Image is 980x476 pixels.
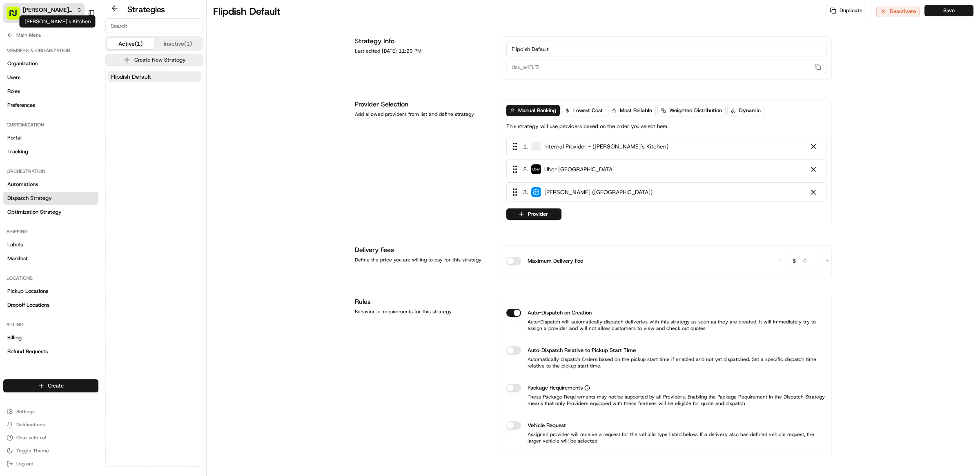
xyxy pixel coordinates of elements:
[506,159,826,179] div: 2. Uber [GEOGRAPHIC_DATA]
[669,107,722,114] span: Weighted Distribution
[3,178,98,191] a: Automations
[16,461,33,467] span: Log out
[3,57,98,70] a: Organization
[355,48,491,54] div: Last edited [DATE] 11:29 PM
[23,14,82,20] button: [PERSON_NAME][EMAIL_ADDRESS][DOMAIN_NAME]
[506,394,826,407] p: These Package Requirements may not be supported by all Providers. Enabling the Package Requiremen...
[28,86,103,93] div: We're available if you need us!
[544,188,653,196] span: [PERSON_NAME] ([GEOGRAPHIC_DATA])
[7,134,22,142] span: Portal
[506,208,561,220] button: Provider
[8,119,15,126] div: 📗
[8,78,23,93] img: 1736555255976-a54dd68f-1ca7-489b-9aae-adbdc363a1c4
[355,36,491,46] h1: Strategy Info
[20,15,96,28] div: [PERSON_NAME]'s Kitchen
[355,257,491,263] div: Define the price you are willing to pay for this strategy
[3,285,98,298] a: Pickup Locations
[16,421,45,428] span: Notifications
[7,88,20,95] span: Roles
[727,105,764,116] button: Dynamic
[620,107,652,114] span: Most Reliable
[7,148,28,155] span: Tracking
[3,206,98,219] a: Optimization Strategy
[127,4,165,15] h2: Strategies
[23,6,73,14] button: [PERSON_NAME]'s Kitchen
[107,38,154,49] button: Active (1)
[3,44,98,57] div: Members & Organization
[3,99,98,112] a: Preferences
[111,73,151,81] span: Flipdish Default
[528,421,566,430] label: Vehicle Request
[3,299,98,312] a: Dropoff Locations
[16,118,62,126] span: Knowledge Base
[16,408,35,415] span: Settings
[3,406,98,417] button: Settings
[531,187,541,197] img: stuart_logo.png
[3,458,98,469] button: Log out
[789,254,799,270] span: $
[7,102,35,109] span: Preferences
[355,297,491,307] h1: Rules
[544,165,615,173] span: Uber [GEOGRAPHIC_DATA]
[3,192,98,205] a: Dispatch Strategy
[3,318,98,331] div: Billing
[518,107,556,114] span: Manual Ranking
[528,309,592,317] label: Auto-Dispatch on Creation
[506,431,826,444] p: Assigned provider will receive a request for the vehicle type listed below. If a delivery also ha...
[3,145,98,158] a: Tracking
[3,445,98,456] button: Toggle Theme
[355,111,491,117] div: Add allowed providers from list and define strategy
[7,208,62,216] span: Optimization Strategy
[5,115,66,130] a: 📗Knowledge Base
[7,334,22,341] span: Billing
[739,107,761,114] span: Dynamic
[506,123,668,130] p: This strategy will use providers based on the order you select here.
[7,241,23,248] span: Labels
[28,78,134,86] div: Start new chat
[573,107,603,114] span: Lowest Cost
[3,71,98,84] a: Users
[657,105,726,116] button: Weighted Distribution
[506,182,826,202] div: 3. [PERSON_NAME] ([GEOGRAPHIC_DATA])
[608,105,656,116] button: Most Reliable
[7,74,20,81] span: Users
[7,195,52,202] span: Dispatch Strategy
[139,80,149,90] button: Start new chat
[107,71,201,82] button: Flipdish Default
[826,5,866,16] button: Duplicate
[544,142,668,151] span: Internal Provider - ([PERSON_NAME]'s Kitchen)
[924,5,973,16] button: Save
[510,165,615,174] div: 2 .
[3,118,98,131] div: Customization
[506,356,826,369] p: Automatically dispatch Orders based on the pickup start time if enabled and not yet dispatched. S...
[7,288,48,295] span: Pickup Locations
[77,118,131,126] span: API Documentation
[3,131,98,144] a: Portal
[528,257,583,265] label: Maximum Delivery Fee
[81,138,99,144] span: Pylon
[510,142,668,151] div: 1 .
[528,384,583,392] span: Package Requirements
[105,18,203,33] input: Search
[3,379,98,392] button: Create
[3,3,85,23] button: [PERSON_NAME]'s Kitchen[PERSON_NAME][EMAIL_ADDRESS][DOMAIN_NAME]
[3,419,98,430] button: Notifications
[3,165,98,178] div: Orchestration
[48,382,64,390] span: Create
[3,345,98,358] a: Refund Requests
[7,301,49,309] span: Dropoff Locations
[510,188,653,197] div: 3 .
[3,331,98,344] a: Billing
[3,238,98,251] a: Labels
[8,8,24,24] img: Nash
[16,447,49,454] span: Toggle Theme
[7,255,28,262] span: Manifest
[7,60,38,67] span: Organization
[105,54,203,66] button: Create New Strategy
[7,348,48,355] span: Refund Requests
[3,252,98,265] a: Manifest
[3,29,98,41] button: Main Menu
[58,138,99,144] a: Powered byPylon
